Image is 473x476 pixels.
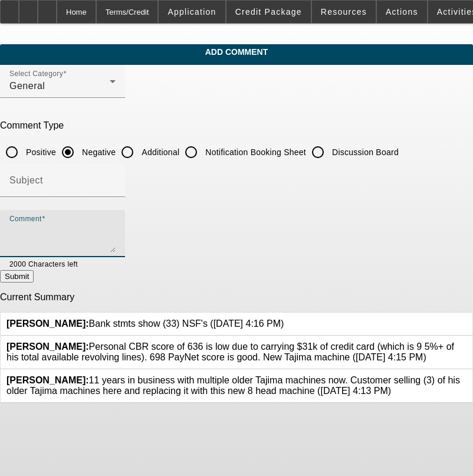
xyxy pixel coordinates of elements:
span: 11 years in business with multiple older Tajima machines now. Customer selling (3) of his older T... [6,375,460,396]
span: General [9,81,45,91]
b: [PERSON_NAME]: [6,342,89,352]
button: Resources [312,1,376,23]
button: Credit Package [226,1,311,23]
label: Positive [24,146,56,158]
mat-label: Comment [9,215,42,223]
b: [PERSON_NAME]: [6,375,89,385]
label: Discussion Board [330,146,399,158]
label: Additional [139,146,179,158]
span: Add Comment [9,47,464,57]
span: Personal CBR score of 636 is low due to carrying $31k of credit card (which is 9 5%+ of his total... [6,342,454,362]
span: Actions [386,7,418,17]
mat-hint: 2000 Characters left [9,257,78,270]
button: Application [159,1,225,23]
span: Application [167,7,216,17]
label: Notification Booking Sheet [203,146,306,158]
button: Actions [377,1,427,23]
mat-label: Select Category [9,70,63,78]
span: Resources [321,7,367,17]
mat-label: Subject [9,175,43,185]
span: Bank stmts show (33) NSF's ([DATE] 4:16 PM) [6,319,284,329]
label: Negative [80,146,116,158]
span: Credit Package [235,7,302,17]
b: [PERSON_NAME]: [6,319,89,329]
